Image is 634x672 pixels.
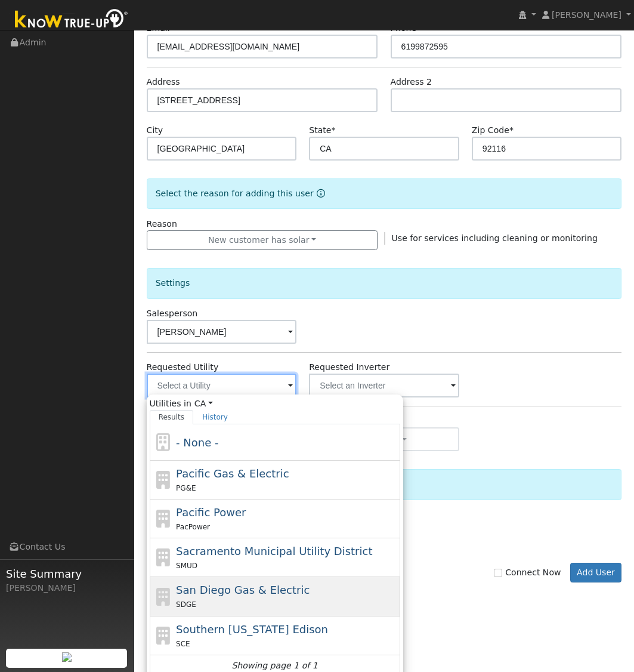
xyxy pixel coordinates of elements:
[147,218,177,230] label: Reason
[147,374,297,397] input: Select a Utility
[147,307,198,320] label: Salesperson
[392,233,598,243] span: Use for services including cleaning or monitoring
[147,320,297,344] input: Select a User
[6,582,128,594] div: [PERSON_NAME]
[176,506,246,519] span: Pacific Power
[176,545,372,557] span: Sacramento Municipal Utility District
[194,397,213,410] a: CA
[6,566,128,582] span: Site Summary
[176,523,210,531] span: PacPower
[391,76,432,88] label: Address 2
[147,361,219,374] label: Requested Utility
[509,125,514,135] span: Required
[176,640,190,648] span: SCE
[309,374,459,397] input: Select an Inverter
[150,410,194,424] a: Results
[176,584,310,596] span: San Diego Gas & Electric
[9,7,134,33] img: Know True-Up
[147,76,180,88] label: Address
[147,268,622,298] div: Settings
[150,397,400,410] span: Utilities in
[176,467,289,480] span: Pacific Gas & Electric
[193,410,237,424] a: History
[147,178,622,209] div: Select the reason for adding this user
[176,484,196,492] span: PG&E
[147,124,163,137] label: City
[472,124,514,137] label: Zip Code
[570,563,622,583] button: Add User
[147,230,378,251] button: New customer has solar
[314,189,325,198] a: Reason for new user
[309,124,335,137] label: State
[331,125,335,135] span: Required
[176,436,218,449] span: - None -
[309,361,389,374] label: Requested Inverter
[176,562,197,570] span: SMUD
[231,659,317,672] i: Showing page 1 of 1
[494,569,502,577] input: Connect Now
[176,600,196,609] span: SDGE
[62,652,72,662] img: retrieve
[176,623,328,636] span: Southern [US_STATE] Edison
[494,566,561,579] label: Connect Now
[552,10,621,20] span: [PERSON_NAME]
